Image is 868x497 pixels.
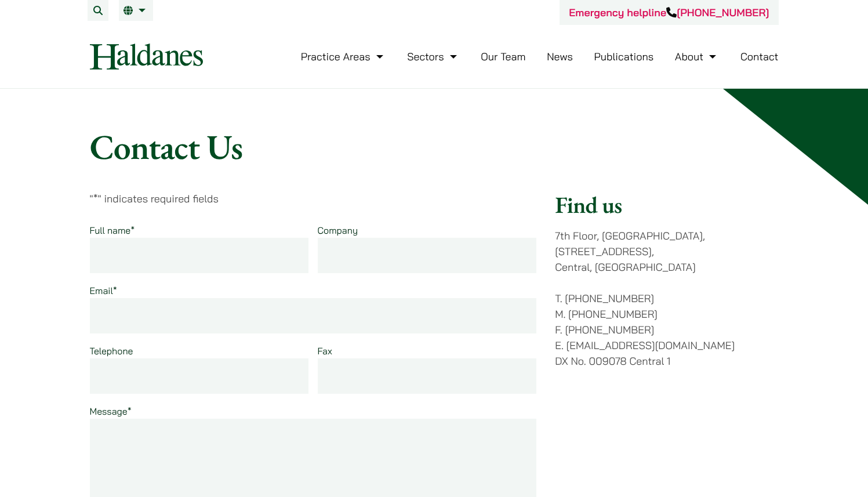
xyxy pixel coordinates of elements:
label: Full name [90,224,135,236]
label: Telephone [90,345,133,357]
label: Email [90,285,117,296]
label: Message [90,405,132,417]
h2: Find us [555,191,778,219]
p: 7th Floor, [GEOGRAPHIC_DATA], [STREET_ADDRESS], Central, [GEOGRAPHIC_DATA] [555,228,778,275]
a: About [675,50,719,63]
a: EN [124,6,148,15]
p: T. [PHONE_NUMBER] M. [PHONE_NUMBER] F. [PHONE_NUMBER] E. [EMAIL_ADDRESS][DOMAIN_NAME] DX No. 0090... [555,291,778,369]
label: Company [318,224,358,236]
a: Emergency helpline[PHONE_NUMBER] [569,6,769,19]
label: Fax [318,345,332,357]
p: " " indicates required fields [90,191,537,206]
img: Logo of Haldanes [90,43,203,70]
a: Our Team [481,50,525,63]
a: Publications [594,50,654,63]
h1: Contact Us [90,126,779,168]
a: Practice Areas [301,50,386,63]
a: News [547,50,573,63]
a: Contact [740,50,779,63]
a: Sectors [407,50,459,63]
